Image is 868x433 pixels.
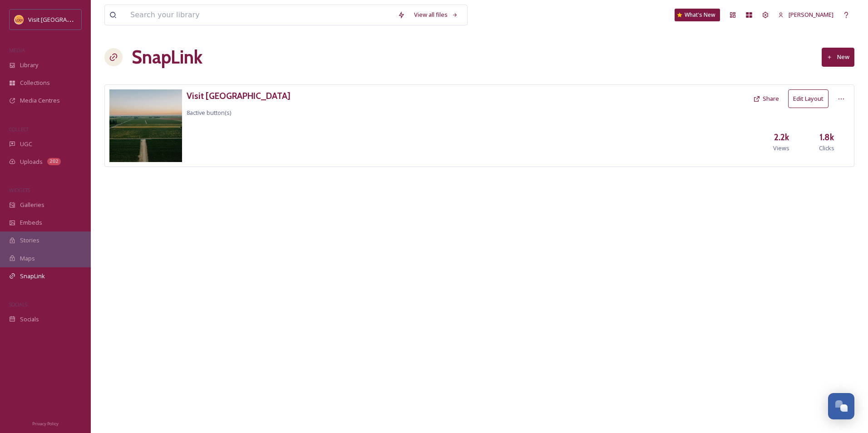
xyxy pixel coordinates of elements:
[774,131,789,144] h3: 2.2k
[126,5,393,25] input: Search your library
[20,315,39,324] span: Socials
[20,218,42,227] span: Embeds
[409,6,463,24] a: View all files
[20,96,60,105] span: Media Centres
[774,6,838,24] a: [PERSON_NAME]
[9,47,25,54] span: MEDIA
[9,126,29,133] span: COLLECT
[20,157,43,166] span: Uploads
[28,15,99,24] span: Visit [GEOGRAPHIC_DATA]
[822,48,854,66] button: New
[20,254,35,263] span: Maps
[788,89,829,108] button: Edit Layout
[20,79,50,87] span: Collections
[675,9,720,21] a: What's New
[819,144,834,153] span: Clicks
[819,131,834,144] h3: 1.8k
[20,140,32,148] span: UGC
[789,10,833,19] span: [PERSON_NAME]
[9,301,27,308] span: SOCIALS
[132,44,202,71] h1: SnapLink
[20,201,44,209] span: Galleries
[187,89,291,103] a: Visit [GEOGRAPHIC_DATA]
[15,15,24,24] img: Square%20Social%20Visit%20Lodi.png
[20,236,39,245] span: Stories
[47,158,61,165] div: 202
[749,90,784,108] button: Share
[773,144,789,153] span: Views
[187,108,231,117] span: 8 active button(s)
[109,89,182,162] img: f3c95699-6446-452f-9a14-16c78ac2645e.jpg
[32,418,59,428] a: Privacy Policy
[828,393,854,419] button: Open Chat
[32,421,59,427] span: Privacy Policy
[788,89,833,108] a: Edit Layout
[20,272,45,280] span: SnapLink
[9,187,30,193] span: WIDGETS
[20,61,38,69] span: Library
